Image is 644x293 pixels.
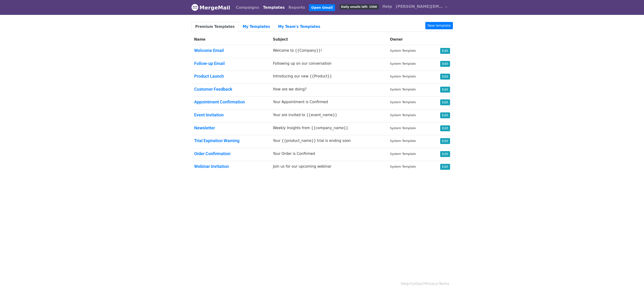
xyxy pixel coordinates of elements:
th: Owner [387,34,431,45]
td: Join us for our upcoming webinar [270,161,387,174]
small: System Template [390,139,416,143]
a: Order Confirmation [194,151,230,156]
small: System Template [390,113,416,117]
small: System Template [390,126,416,130]
a: Trial Expiration Warning [194,138,239,143]
a: Follow-up Email [194,61,225,66]
a: Reports [287,3,307,12]
a: Edit [440,164,450,170]
a: Customer Feedback [194,87,232,92]
a: My Team's Templates [274,22,324,32]
th: Name [191,34,270,45]
a: New template [425,22,453,29]
small: System Template [390,49,416,52]
td: Your Appointment is Confirmed [270,97,387,110]
a: Privacy [425,282,438,286]
a: Premium Templates [191,22,239,32]
a: Help [381,2,394,11]
th: Subject [270,34,387,45]
small: System Template [390,62,416,65]
td: Your {{product_name}} trial is ending soon [270,135,387,148]
a: [PERSON_NAME][EMAIL_ADDRESS][DOMAIN_NAME] [394,2,449,13]
a: Daily emails left: 1500 [338,2,381,11]
td: Weekly Insights from {{company_name}} [270,122,387,135]
td: Following up on our conversation [270,58,387,71]
td: Welcome to {{Company}}! [270,45,387,58]
img: MergeMail logo [191,4,198,11]
a: Terms [439,282,449,286]
small: System Template [390,75,416,78]
a: Help [401,282,409,286]
a: Edit [440,125,450,131]
a: Edit [440,138,450,144]
td: Introducing our new {{Product}} [270,71,387,84]
a: Edit [440,151,450,157]
a: Appointment Confirmation [194,99,245,104]
td: Your Order is Confirmed [270,148,387,161]
a: My Templates [239,22,274,32]
a: Templates [261,3,287,12]
a: Edit [440,48,450,54]
a: Event Invitation [194,112,224,117]
td: How are we doing? [270,84,387,97]
td: Your are invited to {{event_name}} [270,109,387,122]
span: [PERSON_NAME][EMAIL_ADDRESS][DOMAIN_NAME] [396,4,443,9]
a: Edit [440,87,450,93]
a: Campaigns [234,3,261,12]
small: System Template [390,152,416,156]
a: Webinar Invitation [194,164,229,169]
a: MergeMail [191,3,230,13]
span: Daily emails left: 1500 [340,4,379,9]
a: Welcome Email [194,48,224,53]
small: System Template [390,100,416,104]
a: Open Gmail [309,4,335,11]
a: Edit [440,74,450,80]
a: Product Launch [194,74,224,79]
a: Edit [440,112,450,118]
a: Edit [440,61,450,67]
small: System Template [390,165,416,168]
a: Contact [410,282,424,286]
a: Edit [440,99,450,105]
small: System Template [390,88,416,91]
a: Newsletter [194,125,215,130]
